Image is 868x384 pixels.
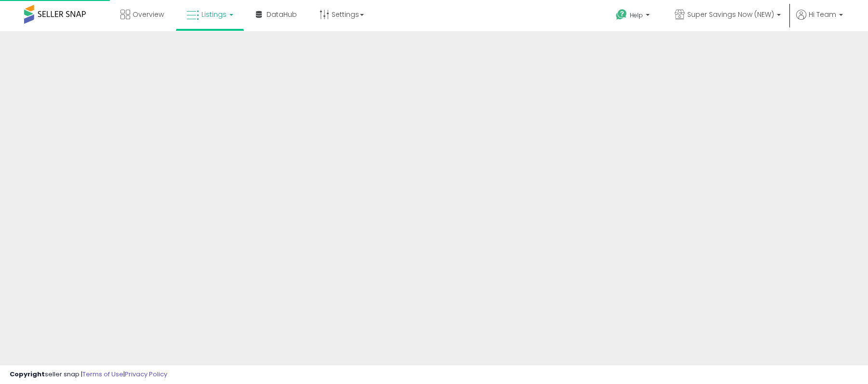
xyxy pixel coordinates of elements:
[201,10,227,19] span: Listings
[630,11,643,19] span: Help
[133,10,164,19] span: Overview
[687,10,774,19] span: Super Savings Now (NEW)
[615,9,628,21] i: Get Help
[809,10,836,19] span: Hi Team
[267,10,297,19] span: DataHub
[10,370,45,379] strong: Copyright
[82,370,123,379] a: Terms of Use
[10,370,167,379] div: seller snap | |
[608,1,659,31] a: Help
[125,370,167,379] a: Privacy Policy
[796,10,843,31] a: Hi Team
